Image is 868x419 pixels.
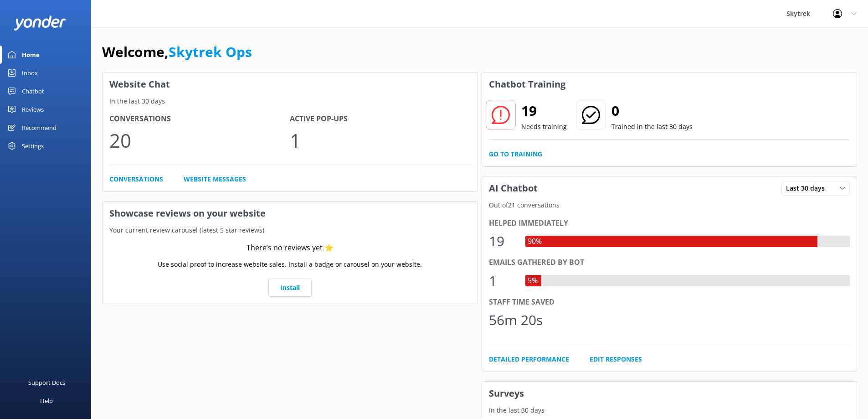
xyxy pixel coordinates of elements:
[611,100,693,122] h2: 0
[103,225,478,235] p: Your current review carousel (latest 5 star reviews)
[482,72,572,96] h3: Chatbot Training
[482,176,544,200] h3: AI Chatbot
[489,257,850,269] div: Emails gathered by bot
[268,279,312,297] a: Install
[158,259,422,269] p: Use social proof to increase website sales. Install a badge or carousel on your website.
[22,46,40,64] div: Home
[22,64,38,82] div: Inbox
[786,183,830,193] span: Last 30 days
[290,113,470,125] h4: Active Pop-ups
[103,96,478,106] p: In the last 30 days
[489,354,569,364] a: Detailed Performance
[482,405,857,415] p: In the last 30 days
[590,354,642,364] a: Edit Responses
[525,275,540,287] div: 5%
[184,174,246,184] a: Website Messages
[489,296,850,308] div: Staff time saved
[102,41,252,63] h1: Welcome,
[489,217,850,229] div: Helped immediately
[22,82,44,100] div: Chatbot
[103,202,478,225] h3: Showcase reviews on your website
[247,242,334,254] div: There’s no reviews yet ⭐
[521,100,567,122] h2: 19
[14,16,66,31] img: yonder-white-logo.png
[22,137,44,155] div: Settings
[109,174,163,184] a: Conversations
[290,125,470,155] p: 1
[525,236,544,248] div: 90%
[521,122,567,132] p: Needs training
[169,42,252,61] a: Skytrek Ops
[22,119,56,137] div: Recommend
[482,200,857,210] p: Out of 21 conversations
[22,100,44,119] div: Reviews
[28,373,65,392] div: Support Docs
[109,125,290,155] p: 20
[489,149,542,159] a: Go to Training
[489,230,516,252] div: 19
[109,113,290,125] h4: Conversations
[482,382,857,405] h3: Surveys
[489,270,516,292] div: 1
[40,392,53,410] div: Help
[611,122,693,132] p: Trained in the last 30 days
[103,72,478,96] h3: Website Chat
[489,309,543,331] div: 56m 20s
